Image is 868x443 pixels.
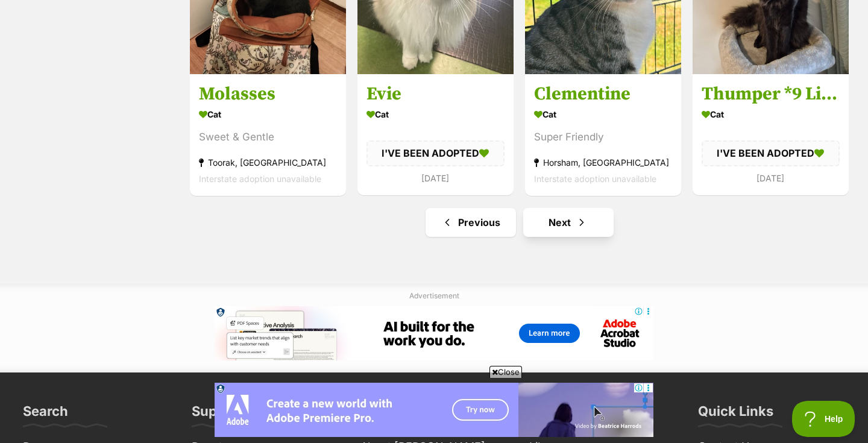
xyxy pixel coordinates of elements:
span: Close [489,366,522,378]
a: Thumper *9 Lives Project* Cat I'VE BEEN ADOPTED [DATE] favourite [693,74,849,195]
iframe: Advertisement [215,306,653,360]
a: Next page [523,208,614,237]
div: I'VE BEEN ADOPTED [702,140,840,166]
h3: Evie [366,83,505,105]
h3: Molasses [199,83,337,105]
div: Sweet & Gentle [199,129,337,145]
nav: Pagination [189,208,850,237]
h3: Clementine [534,83,672,105]
div: Cat [366,105,505,123]
a: On HoldAdoption pending [190,64,346,77]
a: Clementine Cat Super Friendly Horsham, [GEOGRAPHIC_DATA] Interstate adoption unavailable favourite [525,74,681,196]
iframe: Help Scout Beacon - Open [792,401,856,437]
h3: Quick Links [698,403,773,427]
a: Molasses Cat Sweet & Gentle Toorak, [GEOGRAPHIC_DATA] Interstate adoption unavailable favourite [190,74,346,196]
div: Cat [702,105,840,123]
iframe: Advertisement [215,383,653,437]
span: Interstate adoption unavailable [534,174,656,184]
h3: Support [192,403,244,427]
div: Horsham, [GEOGRAPHIC_DATA] [534,154,672,171]
div: [DATE] [702,169,840,186]
h3: Thumper *9 Lives Project* [702,83,840,105]
div: Super Friendly [534,129,672,145]
h3: Search [23,403,68,427]
div: [DATE] [366,169,505,186]
a: Previous page [426,208,516,237]
div: Cat [199,105,337,123]
div: Cat [534,105,672,123]
div: Toorak, [GEOGRAPHIC_DATA] [199,154,337,171]
a: Evie Cat I'VE BEEN ADOPTED [DATE] favourite [357,74,514,195]
span: Interstate adoption unavailable [199,174,321,184]
div: I'VE BEEN ADOPTED [366,140,505,166]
